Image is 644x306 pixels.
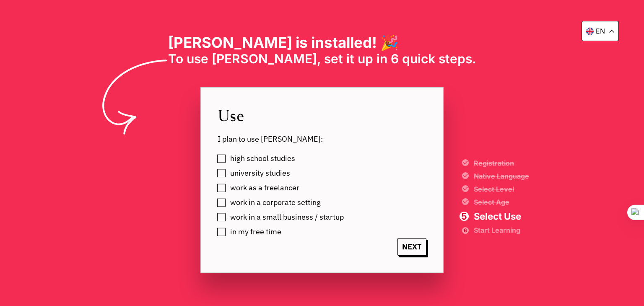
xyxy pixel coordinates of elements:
span: university studies [230,169,290,177]
h1: [PERSON_NAME] is installed! 🎉 [168,34,476,51]
span: work in a small business / startup [230,213,344,221]
span: Registration [474,160,529,166]
span: Start Learning [474,227,529,233]
span: Select Age [474,199,529,205]
p: en [596,27,605,35]
span: high school studies [230,154,295,163]
span: Select Level [474,186,529,192]
span: in my free time [230,228,281,236]
span: NEXT [397,238,426,256]
span: Native Language [474,173,529,179]
span: Select Use [474,212,529,221]
span: work in a corporate setting [230,198,321,207]
span: Use [218,104,426,126]
span: work as a freelancer [230,184,299,192]
span: To use [PERSON_NAME], set it up in 6 quick steps. [168,51,476,66]
span: I plan to use [PERSON_NAME]: [218,134,426,144]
